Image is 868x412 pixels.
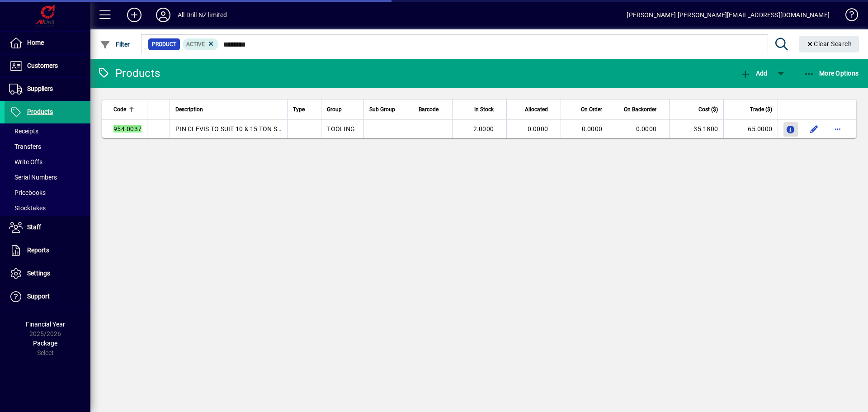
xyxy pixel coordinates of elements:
[9,204,46,212] span: Stocktakes
[175,125,361,133] span: PIN CLEVIS TO SUIT 10 & 15 TON SWIVEL 954-0036 & 954-0038
[512,104,556,114] div: Allocated
[473,125,494,133] span: 2.0000
[624,104,656,114] span: On Backorder
[152,40,176,49] span: Product
[120,7,149,23] button: Add
[525,104,548,114] span: Allocated
[458,104,502,114] div: In Stock
[5,170,90,185] a: Serial Numbers
[327,104,358,114] div: Group
[27,62,58,69] span: Customers
[9,189,46,196] span: Pricebooks
[738,65,769,81] button: Add
[723,120,778,138] td: 65.0000
[26,321,65,328] span: Financial Year
[528,125,548,133] span: 0.0000
[186,41,205,47] span: Active
[327,125,355,133] span: TOOLING
[369,104,395,114] span: Sub Group
[5,139,90,154] a: Transfers
[5,123,90,139] a: Receipts
[839,2,857,31] a: Knowledge Base
[9,174,57,181] span: Serial Numbers
[5,239,90,262] a: Reports
[582,125,603,133] span: 0.0000
[27,293,50,300] span: Support
[419,104,439,114] span: Barcode
[802,65,861,81] button: More Options
[27,85,53,92] span: Suppliers
[113,104,142,114] div: Code
[698,104,718,114] span: Cost ($)
[175,104,203,114] span: Description
[33,340,57,347] span: Package
[100,41,130,48] span: Filter
[5,262,90,285] a: Settings
[27,270,50,277] span: Settings
[669,120,723,138] td: 35.1800
[9,143,41,150] span: Transfers
[9,128,38,135] span: Receipts
[621,104,665,114] div: On Backorder
[740,70,767,77] span: Add
[9,158,42,166] span: Write Offs
[149,7,178,23] button: Profile
[5,185,90,200] a: Pricebooks
[5,78,90,100] a: Suppliers
[566,104,610,114] div: On Order
[113,104,126,114] span: Code
[474,104,494,114] span: In Stock
[636,125,657,133] span: 0.0000
[183,38,219,50] mat-chip: Activation Status: Active
[293,104,305,114] span: Type
[178,8,227,22] div: All Drill NZ limited
[5,32,90,54] a: Home
[97,66,160,81] div: Products
[98,36,132,52] button: Filter
[750,104,772,114] span: Trade ($)
[5,216,90,239] a: Staff
[581,104,602,114] span: On Order
[5,55,90,77] a: Customers
[113,125,142,133] em: 954-0037
[830,122,845,136] button: More options
[627,8,830,22] div: [PERSON_NAME] [PERSON_NAME][EMAIL_ADDRESS][DOMAIN_NAME]
[806,40,852,47] span: Clear Search
[5,285,90,308] a: Support
[327,104,342,114] span: Group
[5,200,90,216] a: Stocktakes
[27,246,49,254] span: Reports
[5,154,90,170] a: Write Offs
[293,104,316,114] div: Type
[419,104,447,114] div: Barcode
[175,104,282,114] div: Description
[799,36,859,52] button: Clear
[807,122,821,136] button: Edit
[27,39,44,46] span: Home
[804,70,859,77] span: More Options
[369,104,407,114] div: Sub Group
[27,223,41,231] span: Staff
[27,108,53,115] span: Products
